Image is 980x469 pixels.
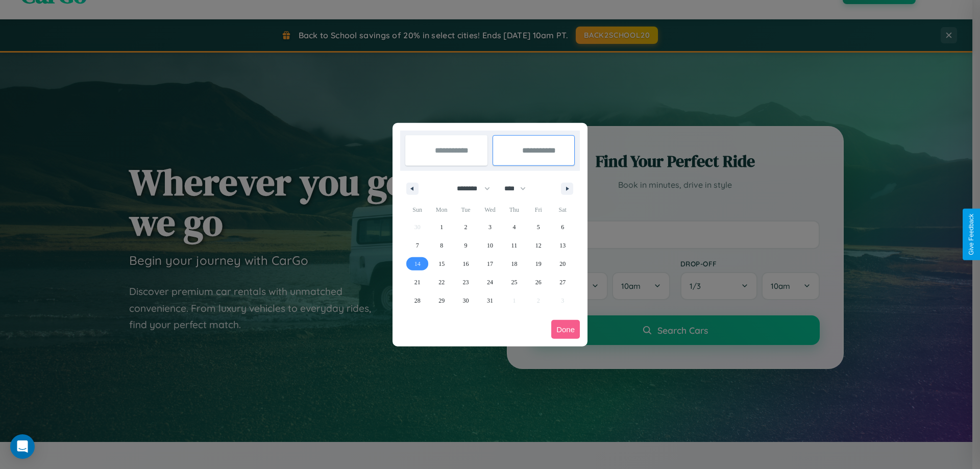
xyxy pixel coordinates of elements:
[454,202,478,218] span: Tue
[487,273,493,291] span: 24
[502,218,526,236] button: 4
[405,273,429,291] button: 21
[537,218,540,236] span: 5
[405,202,429,218] span: Sun
[526,202,550,218] span: Fri
[551,202,575,218] span: Sat
[454,291,478,310] button: 30
[478,202,502,218] span: Wed
[561,218,564,236] span: 6
[502,236,526,255] button: 11
[405,255,429,273] button: 14
[464,218,468,236] span: 2
[511,236,518,255] span: 11
[429,273,453,291] button: 22
[526,218,550,236] button: 5
[511,255,517,273] span: 18
[463,273,469,291] span: 23
[559,273,566,291] span: 27
[463,291,469,310] span: 30
[429,255,453,273] button: 15
[405,291,429,310] button: 28
[454,236,478,255] button: 9
[502,273,526,291] button: 25
[454,273,478,291] button: 23
[478,218,502,236] button: 3
[551,218,575,236] button: 6
[478,236,502,255] button: 10
[512,218,516,236] span: 4
[551,236,575,255] button: 13
[438,291,445,310] span: 29
[438,273,445,291] span: 22
[488,218,492,236] span: 3
[502,202,526,218] span: Thu
[559,255,566,273] span: 20
[551,273,575,291] button: 27
[429,291,453,310] button: 29
[526,273,550,291] button: 26
[526,236,550,255] button: 12
[10,434,35,459] div: Open Intercom Messenger
[551,255,575,273] button: 20
[429,218,453,236] button: 1
[526,255,550,273] button: 19
[502,255,526,273] button: 18
[440,236,443,255] span: 8
[559,236,566,255] span: 13
[464,236,468,255] span: 9
[487,236,493,255] span: 10
[438,255,445,273] span: 15
[414,255,421,273] span: 14
[535,236,542,255] span: 12
[454,218,478,236] button: 2
[405,236,429,255] button: 7
[478,291,502,310] button: 31
[414,273,421,291] span: 21
[454,255,478,273] button: 16
[551,320,580,339] button: Done
[535,255,542,273] span: 19
[487,291,493,310] span: 31
[478,255,502,273] button: 17
[511,273,517,291] span: 25
[429,202,453,218] span: Mon
[478,273,502,291] button: 24
[416,236,419,255] span: 7
[440,218,443,236] span: 1
[535,273,542,291] span: 26
[429,236,453,255] button: 8
[968,214,975,255] div: Give Feedback
[487,255,493,273] span: 17
[463,255,469,273] span: 16
[414,291,421,310] span: 28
